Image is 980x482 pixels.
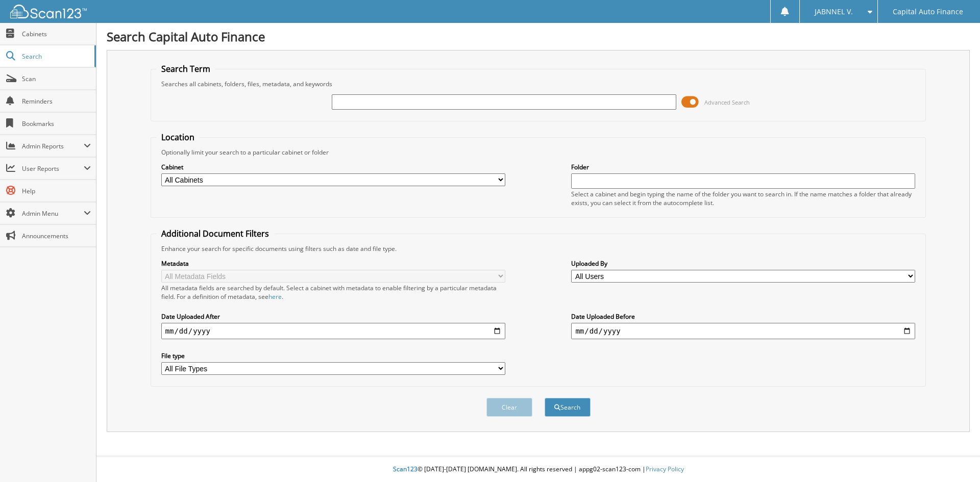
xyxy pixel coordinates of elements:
h1: Search Capital Auto Finance [107,28,970,45]
label: Date Uploaded Before [571,312,915,321]
label: Folder [571,163,915,171]
div: © [DATE]-[DATE] [DOMAIN_NAME]. All rights reserved | appg02-scan123-com | [96,457,980,482]
legend: Search Term [156,63,215,74]
div: Searches all cabinets, folders, files, metadata, and keywords [156,80,921,88]
input: start [161,323,505,339]
label: Cabinet [161,163,505,171]
span: Search [22,52,89,61]
span: Scan123 [393,465,418,473]
span: Admin Reports [22,142,84,150]
span: User Reports [22,164,84,173]
div: All metadata fields are searched by default. Select a cabinet with metadata to enable filtering b... [161,284,505,301]
div: Enhance your search for specific documents using filters such as date and file type. [156,244,921,253]
button: Clear [486,398,532,417]
span: JABNNEL V. [815,9,853,15]
span: Announcements [22,232,91,240]
a: here [268,292,282,301]
label: File type [161,351,505,360]
label: Date Uploaded After [161,312,505,321]
legend: Location [156,132,200,143]
span: Reminders [22,97,91,106]
div: Select a cabinet and begin typing the name of the folder you want to search in. If the name match... [571,190,915,207]
label: Uploaded By [571,259,915,268]
legend: Additional Document Filters [156,228,274,239]
span: Advanced Search [704,98,750,106]
span: Scan [22,74,91,83]
span: Bookmarks [22,119,91,128]
span: Help [22,187,91,195]
div: Optionally limit your search to a particular cabinet or folder [156,148,921,157]
button: Search [545,398,591,417]
label: Metadata [161,259,505,268]
span: Cabinets [22,30,91,38]
a: Privacy Policy [646,465,684,473]
span: Admin Menu [22,209,84,218]
span: Capital Auto Finance [893,9,963,15]
input: end [571,323,915,339]
img: scan123-logo-white.svg [10,5,87,18]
